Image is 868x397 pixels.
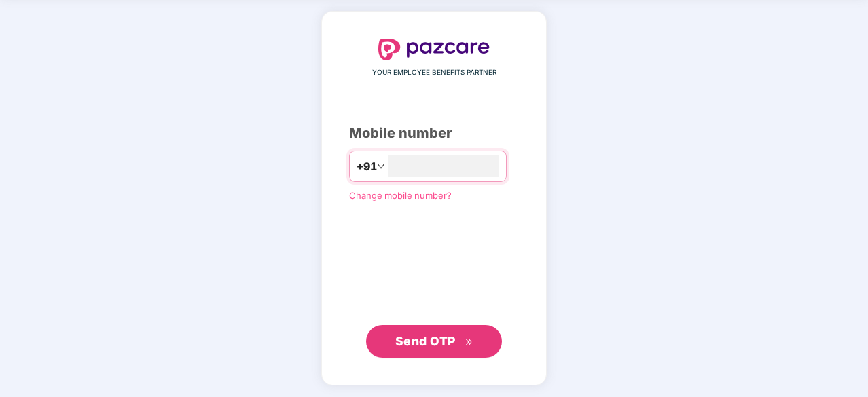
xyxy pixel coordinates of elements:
[378,39,490,60] img: logo
[349,190,452,201] a: Change mobile number?
[465,338,473,347] span: double-right
[357,158,377,175] span: +91
[349,123,519,144] div: Mobile number
[372,67,496,78] span: YOUR EMPLOYEE BENEFITS PARTNER
[395,334,456,348] span: Send OTP
[377,162,385,170] span: down
[366,325,502,358] button: Send OTPdouble-right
